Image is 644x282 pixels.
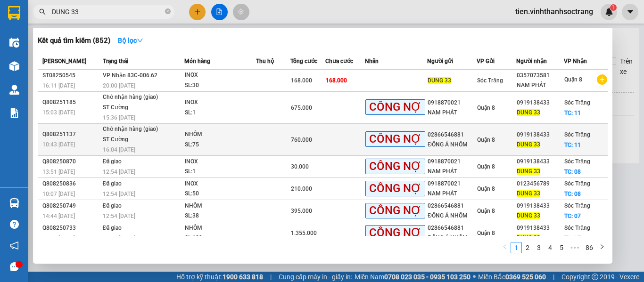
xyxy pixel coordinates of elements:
span: Quận 8 [477,208,495,214]
span: 12:52 [DATE] [103,235,135,242]
div: ST Cường [103,135,173,145]
div: SL: 30 [185,81,256,91]
img: warehouse-icon [9,61,19,71]
span: Người nhận [516,58,547,64]
span: 20:00 [DATE] [103,82,135,89]
span: Người gửi [427,58,453,64]
span: message [10,262,19,271]
button: Bộ lọcdown [110,33,151,48]
span: plus-circle [597,74,607,85]
div: 0918870021 [428,98,476,108]
span: 15:36 [DATE] [103,114,135,121]
div: 0918870021 [428,157,476,167]
span: CÔNG NỢ [365,159,425,174]
div: INOX [185,97,256,108]
div: 0919138433 [517,98,564,108]
span: Quận 8 [564,76,582,83]
li: Next 5 Pages [567,242,582,253]
div: NHÔM [185,223,256,234]
span: search [39,8,46,15]
span: 13:51 [DATE] [42,169,75,175]
span: question-circle [10,220,19,229]
span: CÔNG NỢ [365,225,425,241]
span: 12:54 [DATE] [103,191,135,197]
a: 1 [511,242,521,253]
span: Sóc Trăng [477,77,503,84]
button: left [499,242,511,253]
div: SL: 1 [185,108,256,118]
span: 14:44 [DATE] [42,213,75,219]
div: Q808250836 [42,179,100,189]
div: 02866546881 [428,223,476,233]
span: Đã giao [103,202,122,209]
li: Previous Page [499,242,511,253]
span: CÔNG NỢ [365,181,425,196]
div: 0919138433 [517,223,564,233]
div: ĐÔNG Á NHÔM [428,233,476,243]
span: Đã giao [103,158,122,165]
span: DUNG 33 [517,212,540,219]
span: TC: 08 [564,191,581,197]
span: 395.000 [291,208,312,214]
span: [PERSON_NAME] [42,58,86,64]
li: 2 [522,242,533,253]
span: CÔNG NỢ [365,203,425,218]
div: Q808251185 [42,97,100,107]
li: 4 [545,242,556,253]
span: TC: 08 [564,169,581,175]
div: Chờ nhận hàng (giao) [103,124,173,135]
span: DUNG 33 [428,77,451,84]
div: SL: 50 [185,189,256,199]
div: NAM PHÁT [428,108,476,118]
span: ••• [567,242,582,253]
div: SL: 1 [185,167,256,177]
span: Đã giao [103,225,122,231]
span: Đã giao [103,180,122,187]
span: Tổng cước [290,58,317,64]
span: CÔNG NỢ [365,99,425,115]
span: 168.000 [291,77,312,84]
a: 86 [583,242,596,253]
span: Sóc Trăng [564,99,590,106]
img: warehouse-icon [9,198,19,208]
span: 16:11 [DATE] [42,82,75,89]
span: close-circle [165,8,171,16]
div: 0123456789 [517,179,564,189]
div: 0919138433 [517,201,564,211]
span: DUNG 33 [517,234,540,241]
span: notification [10,241,19,250]
span: Nhãn [365,58,379,64]
div: NAM PHÁT [428,189,476,199]
div: Q808250733 [42,223,100,233]
a: 4 [545,242,555,253]
li: Next Page [596,242,608,253]
span: Chưa cước [325,58,353,64]
span: 16:04 [DATE] [103,146,135,153]
span: Món hàng [184,58,210,64]
div: SL: 75 [185,140,256,150]
span: DUNG 33 [517,168,540,175]
a: 5 [556,242,567,253]
li: 1 [511,242,522,253]
span: DUNG 33 [517,190,540,197]
span: Trạng thái [103,58,128,64]
div: Q808250870 [42,157,100,167]
span: 760.000 [291,137,312,143]
span: 12:54 [DATE] [103,169,135,175]
span: 30.000 [291,163,309,170]
span: TC: 11 [564,110,581,116]
div: ĐÔNG Á NHÔM [428,211,476,221]
span: 168.000 [326,77,347,84]
div: INOX [185,70,256,81]
div: Chờ nhận hàng (giao) [103,92,173,103]
span: left [502,244,508,250]
div: 02866546881 [428,130,476,140]
div: NHÔM [185,129,256,140]
span: Thu hộ [256,58,274,64]
div: ST Cường [103,103,173,113]
strong: Bộ lọc [118,37,143,44]
span: 15:03 [DATE] [42,109,75,116]
div: Q808251137 [42,129,100,139]
a: 3 [534,242,544,253]
span: Sóc Trăng [564,131,590,138]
